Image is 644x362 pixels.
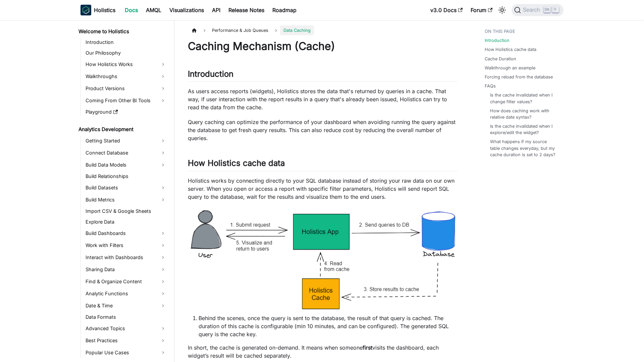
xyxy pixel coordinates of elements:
[490,92,557,105] a: Is the cache invalidated when I change filter values?
[84,59,168,70] a: How Holistics Works
[94,6,115,14] b: Holistics
[80,5,115,15] a: HolisticsHolistics
[84,217,168,227] a: Explore Data
[84,240,168,251] a: Work with Filters
[188,207,458,312] img: Cache Mechanism
[490,123,557,136] a: Is the cache invalidated when I explore/edit the widget?
[84,107,168,117] a: Playground
[485,37,509,44] a: Introduction
[188,40,458,53] h1: Caching Mechanism (Cache)
[84,38,168,47] a: Introduction
[165,5,208,15] a: Visualizations
[363,344,372,351] strong: first
[84,252,168,263] a: Interact with Dashboards
[84,83,168,94] a: Product Versions
[84,288,168,299] a: Analytic Functions
[84,276,168,287] a: Find & Organize Content
[84,335,168,346] a: Best Practices
[84,347,168,358] a: Popular Use Cases
[209,25,272,35] span: Performance & Job Queues
[188,25,201,35] a: Home page
[188,344,458,360] p: In short, the cache is generated on-demand. It means when someone visits the dashboard, each widg...
[490,108,557,120] a: How does caching work with relative date syntax?
[121,5,142,15] a: Docs
[84,206,168,216] a: Import CSV & Google Sheets
[224,5,268,15] a: Release Notes
[84,95,168,106] a: Coming From Other BI Tools
[84,135,168,146] a: Getting Started
[485,83,496,89] a: FAQs
[84,147,168,158] a: Connect Database
[76,27,168,36] a: Welcome to Holistics
[280,25,314,35] span: Data Caching
[485,56,516,62] a: Cache Duration
[485,46,536,53] a: How Holistics cache data
[521,7,544,13] span: Search
[188,69,458,82] h2: Introduction
[268,5,301,15] a: Roadmap
[497,5,507,15] button: Switch between dark and light mode (currently light mode)
[84,300,168,311] a: Date & Time
[84,71,168,82] a: Walkthroughs
[84,228,168,239] a: Build Dashboards
[84,48,168,58] a: Our Philosophy
[208,5,224,15] a: API
[74,20,174,362] nav: Docs sidebar
[188,118,458,142] p: Query caching can optimize the performance of your dashboard when avoiding running the query agai...
[512,4,563,16] button: Search (Ctrl+K)
[485,65,535,71] a: Walkthrough an example
[80,5,91,15] img: Holistics
[84,172,168,181] a: Build Relationships
[84,182,168,193] a: Build Datasets
[84,323,168,334] a: Advanced Topics
[490,138,557,158] a: What happens if my source table changes everyday, but my cache duration is set to 2 days?
[84,160,168,170] a: Build Data Models
[84,312,168,322] a: Data Formats
[188,87,458,111] p: As users access reports (widgets), Holistics stores the data that's returned by queries in a cach...
[188,25,458,35] nav: Breadcrumbs
[84,264,168,275] a: Sharing Data
[84,194,168,205] a: Build Metrics
[467,5,496,15] a: Forum
[188,158,458,171] h2: How Holistics cache data
[485,74,553,80] a: Forcing reload from the database
[142,5,165,15] a: AMQL
[426,5,467,15] a: v3.0 Docs
[552,7,559,13] kbd: K
[199,314,458,338] li: Behind the scenes, once the query is sent to the database, the result of that query is cached. Th...
[76,125,168,134] a: Analytics Development
[188,177,458,201] p: Holistics works by connecting directly to your SQL database instead of storing your raw data on o...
